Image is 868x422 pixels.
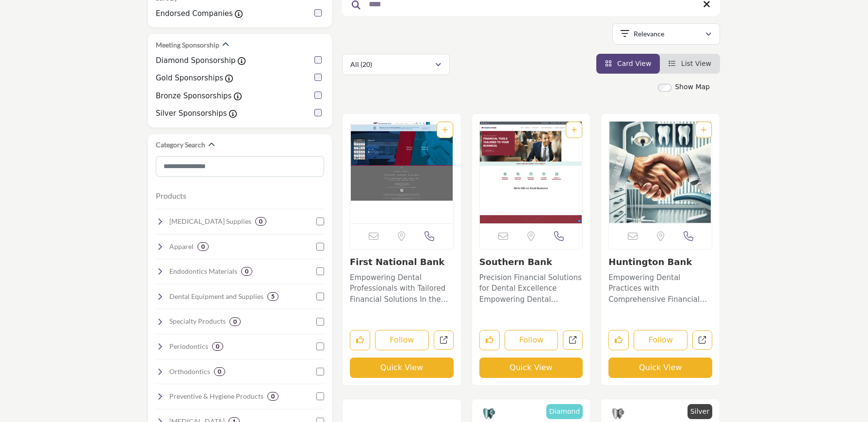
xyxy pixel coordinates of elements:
[314,92,322,99] input: Bronze Sponsorships checkbox
[617,60,651,67] span: Card View
[634,29,664,39] p: Relevance
[479,257,552,267] a: Southern Bank
[690,406,709,417] p: Silver
[314,9,322,16] input: Endorsed Companies checkbox
[608,257,712,267] h3: Huntington Bank
[271,293,275,300] b: 5
[350,358,454,378] button: Quick View
[605,60,652,67] a: View Card
[169,217,251,226] h4: Oral Surgery Supplies: Instruments and materials for surgical procedures, extractions, and bone g...
[479,257,583,267] h3: Southern Bank
[350,122,453,223] a: Open Listing in new tab
[350,270,454,305] a: Empowering Dental Professionals with Tailored Financial Solutions In the dental industry, this co...
[479,358,583,378] button: Quick View
[314,74,322,81] input: Gold Sponsorships checkbox
[156,108,227,119] label: Silver Sponsorships
[350,257,454,267] h3: First National Bank
[169,367,210,376] h4: Orthodontics: Brackets, wires, aligners, and tools for correcting dental misalignments.
[316,218,324,225] input: Select Oral Surgery Supplies checkbox
[267,392,278,401] div: 0 Results For Preventive & Hygiene Products
[156,55,235,66] label: Diamond Sponsorship
[271,393,275,400] b: 0
[241,267,252,276] div: 0 Results For Endodontics Materials
[342,54,450,75] button: All (20)
[218,368,221,375] b: 0
[212,342,223,351] div: 0 Results For Periodontics
[611,406,625,421] img: Silver Sponsorships Badge Icon
[314,109,322,116] input: Silver Sponsorships checkbox
[608,272,712,305] p: Empowering Dental Practices with Comprehensive Financial and Insurance Solutions Specializing in ...
[169,292,263,301] h4: Dental Equipment and Supplies: Essential dental chairs, lights, suction devices, and other clinic...
[156,8,233,19] label: Endorsed Companies
[669,60,711,67] a: View List
[681,60,711,67] span: List View
[660,54,720,74] li: List View
[350,60,372,69] p: All (20)
[216,343,219,350] b: 0
[214,367,225,376] div: 0 Results For Orthodontics
[316,368,324,375] input: Select Orthodontics checkbox
[479,330,500,350] button: Like listing
[197,242,209,251] div: 0 Results For Apparel
[316,293,324,300] input: Select Dental Equipment and Supplies checkbox
[608,358,712,378] button: Quick View
[316,343,324,350] input: Select Periodontics checkbox
[480,122,583,223] a: Open Listing in new tab
[375,330,429,350] button: Follow
[442,126,448,134] a: Add To List
[608,257,692,267] a: Huntington Bank
[596,54,660,74] li: Card View
[169,391,263,401] h4: Preventive & Hygiene Products: Fluorides, sealants, toothbrushes, and oral health maintenance pro...
[169,316,226,326] h4: Specialty Products: Unique or advanced dental products tailored to specific needs and treatments.
[316,267,324,275] input: Select Endodontics Materials checkbox
[563,330,583,350] a: Open southern-bank in new tab
[259,218,262,225] b: 0
[156,91,231,102] label: Bronze Sponsorships
[609,122,712,223] a: Open Listing in new tab
[675,82,710,92] label: Show Map
[316,392,324,400] input: Select Preventive & Hygiene Products checkbox
[267,292,278,301] div: 5 Results For Dental Equipment and Supplies
[608,330,629,350] button: Like listing
[482,406,496,421] img: Diamond Sponsorship Badge Icon
[156,73,223,84] label: Gold Sponsorships
[609,122,712,223] img: Huntington Bank
[480,122,583,223] img: Southern Bank
[156,190,186,202] button: Products
[233,318,237,325] b: 0
[701,126,706,134] a: Add To List
[434,330,454,350] a: Open first-national-bank in new tab
[255,217,266,226] div: 0 Results For Oral Surgery Supplies
[169,342,208,351] h4: Periodontics: Products for gum health, including scalers, regenerative materials, and treatment s...
[314,56,322,63] input: Diamond Sponsorship checkbox
[156,40,219,50] h2: Meeting Sponsorship
[316,318,324,326] input: Select Specialty Products checkbox
[350,272,454,305] p: Empowering Dental Professionals with Tailored Financial Solutions In the dental industry, this co...
[549,406,580,417] p: Diamond
[612,23,720,45] button: Relevance
[634,330,688,350] button: Follow
[245,268,248,275] b: 0
[692,330,712,350] a: Open huntington-bank in new tab
[316,243,324,250] input: Select Apparel checkbox
[350,257,444,267] a: First National Bank
[571,126,577,134] a: Add To List
[479,270,583,305] a: Precision Financial Solutions for Dental Excellence Empowering Dental Professionals with Tailored...
[350,330,370,350] button: Like listing
[156,140,205,150] h2: Category Search
[505,330,558,350] button: Follow
[608,270,712,305] a: Empowering Dental Practices with Comprehensive Financial and Insurance Solutions Specializing in ...
[201,243,205,250] b: 0
[169,266,237,276] h4: Endodontics Materials: Supplies for root canal treatments, including sealers, files, and obturati...
[479,272,583,305] p: Precision Financial Solutions for Dental Excellence Empowering Dental Professionals with Tailored...
[229,317,241,326] div: 0 Results For Specialty Products
[350,122,453,223] img: First National Bank
[156,156,324,177] input: Search Category
[169,242,194,251] h4: Apparel: Clothing and uniforms for dental professionals.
